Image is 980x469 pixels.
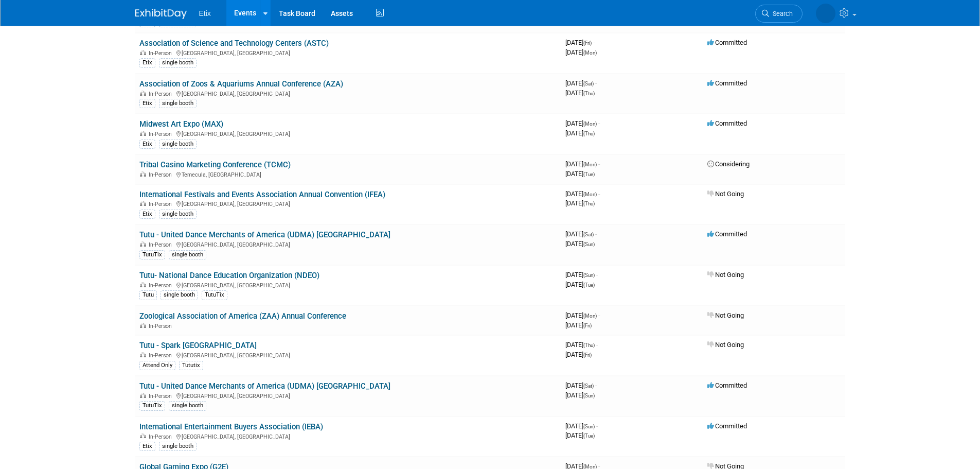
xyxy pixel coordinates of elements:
[707,422,747,430] span: Committed
[583,201,595,206] span: (Thu)
[565,281,595,288] span: [DATE]
[140,50,146,55] img: In-Person Event
[149,171,175,178] span: In-Person
[583,342,595,348] span: (Thu)
[139,290,157,300] div: Tutu
[565,422,598,430] span: [DATE]
[707,311,744,319] span: Not Going
[139,140,155,149] div: Etix
[140,282,146,287] img: In-Person Event
[139,351,557,359] div: [GEOGRAPHIC_DATA], [GEOGRAPHIC_DATA]
[565,190,600,198] span: [DATE]
[159,58,197,67] div: single booth
[149,201,175,207] span: In-Person
[169,250,206,259] div: single booth
[707,39,747,46] span: Committed
[139,230,390,239] a: Tutu - United Dance Merchants of America (UDMA) [GEOGRAPHIC_DATA]
[139,341,257,350] a: Tutu - Spark [GEOGRAPHIC_DATA]
[139,381,390,391] a: Tutu - United Dance Merchants of America (UDMA) [GEOGRAPHIC_DATA]
[707,190,744,198] span: Not Going
[816,4,835,23] img: Lakisha Cooper
[149,323,175,329] span: In-Person
[159,99,197,108] div: single booth
[598,119,600,127] span: -
[139,48,557,57] div: [GEOGRAPHIC_DATA], [GEOGRAPHIC_DATA]
[583,383,594,389] span: (Sat)
[565,311,600,319] span: [DATE]
[565,79,597,87] span: [DATE]
[595,230,597,238] span: -
[583,131,595,136] span: (Thu)
[583,282,595,288] span: (Tue)
[593,39,595,46] span: -
[583,121,597,127] span: (Mon)
[565,431,595,439] span: [DATE]
[583,393,595,398] span: (Sun)
[583,50,597,56] span: (Mon)
[159,140,197,149] div: single booth
[596,271,598,279] span: -
[707,79,747,87] span: Committed
[565,391,595,399] span: [DATE]
[139,58,155,67] div: Etix
[707,119,747,127] span: Committed
[583,272,595,278] span: (Sun)
[583,81,594,86] span: (Sat)
[565,160,600,168] span: [DATE]
[565,48,597,56] span: [DATE]
[139,210,155,219] div: Etix
[139,119,223,129] a: Midwest Art Expo (MAX)
[139,281,557,289] div: [GEOGRAPHIC_DATA], [GEOGRAPHIC_DATA]
[139,271,319,280] a: Tutu- National Dance Education Organization (NDEO)
[596,341,598,349] span: -
[149,50,175,57] span: In-Person
[140,433,146,439] img: In-Person Event
[583,424,595,429] span: (Sun)
[707,271,744,279] span: Not Going
[596,422,598,430] span: -
[565,39,595,46] span: [DATE]
[140,91,146,96] img: In-Person Event
[565,240,595,248] span: [DATE]
[755,5,803,23] a: Search
[135,9,187,19] img: ExhibitDay
[149,352,175,359] span: In-Person
[140,241,146,247] img: In-Person Event
[140,171,146,177] img: In-Person Event
[565,351,592,358] span: [DATE]
[583,162,597,167] span: (Mon)
[583,433,595,439] span: (Tue)
[202,290,227,300] div: TutuTix
[583,91,595,96] span: (Thu)
[161,290,198,300] div: single booth
[199,9,211,18] span: Etix
[169,401,206,410] div: single booth
[179,361,203,370] div: Tututix
[139,129,557,137] div: [GEOGRAPHIC_DATA], [GEOGRAPHIC_DATA]
[139,422,323,431] a: International Entertainment Buyers Association (IEBA)
[139,311,346,321] a: Zoological Association of America (ZAA) Annual Conference
[565,341,598,349] span: [DATE]
[583,171,595,177] span: (Tue)
[565,381,597,389] span: [DATE]
[140,131,146,136] img: In-Person Event
[139,361,175,370] div: Attend Only
[140,393,146,398] img: In-Person Event
[139,240,557,248] div: [GEOGRAPHIC_DATA], [GEOGRAPHIC_DATA]
[149,91,175,97] span: In-Person
[139,79,343,89] a: Association of Zoos & Aquariums Annual Conference (AZA)
[149,393,175,399] span: In-Person
[139,99,155,108] div: Etix
[139,89,557,97] div: [GEOGRAPHIC_DATA], [GEOGRAPHIC_DATA]
[583,232,594,237] span: (Sat)
[595,381,597,389] span: -
[707,341,744,349] span: Not Going
[139,39,329,48] a: Association of Science and Technology Centers (ASTC)
[583,323,592,328] span: (Fri)
[565,199,595,207] span: [DATE]
[707,230,747,238] span: Committed
[707,160,750,168] span: Considering
[159,442,197,451] div: single booth
[139,190,385,199] a: International Festivals and Events Association Annual Convention (IFEA)
[140,201,146,206] img: In-Person Event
